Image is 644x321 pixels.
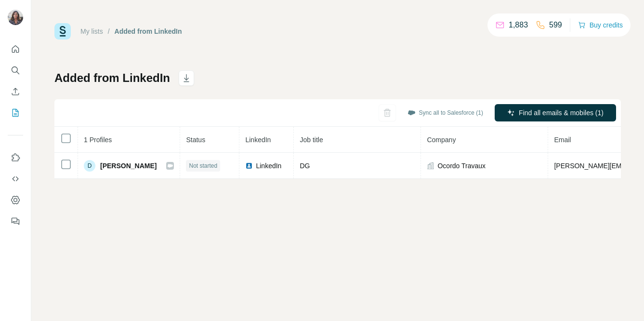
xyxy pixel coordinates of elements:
a: My lists [80,27,103,35]
button: Enrich CSV [8,83,23,100]
span: 1 Profiles [84,136,112,144]
button: Quick start [8,40,23,58]
button: Search [8,62,23,79]
img: Surfe Logo [54,23,71,40]
img: LinkedIn logo [245,162,253,170]
h1: Added from LinkedIn [54,70,170,86]
span: Status [186,136,205,144]
button: Use Surfe on LinkedIn [8,149,23,166]
img: Avatar [8,10,23,25]
div: D [84,160,95,172]
span: DG [300,162,310,170]
button: Buy credits [578,18,623,32]
span: Find all emails & mobiles (1) [519,108,604,118]
li: / [108,27,110,36]
span: Job title [300,136,323,144]
span: LinkedIn [256,161,281,171]
p: 1,883 [509,19,528,31]
button: Find all emails & mobiles (1) [495,104,616,121]
p: 599 [549,19,562,31]
span: [PERSON_NAME] [100,161,157,171]
button: Dashboard [8,191,23,209]
button: Sync all to Salesforce (1) [401,106,490,120]
span: Ocordo Travaux [437,161,486,171]
span: Company [427,136,456,144]
span: Email [554,136,571,144]
button: Use Surfe API [8,170,23,187]
button: My lists [8,104,23,121]
button: Feedback [8,213,23,230]
div: Added from LinkedIn [115,27,182,36]
span: LinkedIn [245,136,271,144]
span: Not started [189,161,217,170]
